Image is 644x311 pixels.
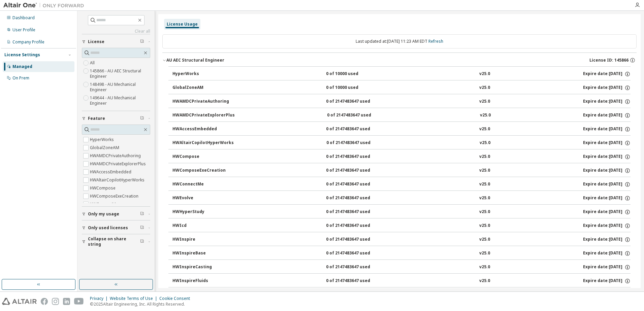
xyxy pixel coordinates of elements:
div: 0 of 2147483647 used [326,264,387,270]
a: Clear all [82,29,150,34]
label: HWConnectMe [90,200,120,208]
div: v25.0 [479,154,490,160]
div: Expire date: [DATE] [583,264,631,270]
div: 0 of 2147483647 used [326,140,387,146]
button: HWComposeExeCreation0 of 2147483647 usedv25.0Expire date:[DATE] [172,163,631,178]
div: 0 of 10000 used [326,85,387,91]
div: Privacy [90,296,110,301]
div: HWInspireBase [172,250,233,256]
button: HWHyperStudy0 of 2147483647 usedv25.0Expire date:[DATE] [172,205,631,219]
div: HWInspire [172,237,233,243]
div: v25.0 [479,195,490,201]
span: Only my usage [88,211,119,217]
div: Expire date: [DATE] [583,126,631,132]
div: v25.0 [479,278,490,284]
label: 149644 - AU Mechanical Engineer [90,94,150,107]
button: License [82,34,150,49]
div: Expire date: [DATE] [583,223,631,229]
span: Clear filter [140,39,144,44]
div: HWInspireCasting [172,264,233,270]
button: HWIcd0 of 2147483647 usedv25.0Expire date:[DATE] [172,218,631,233]
div: HWConnectMe [172,181,233,187]
div: 0 of 2147483647 used [326,250,387,256]
div: User Profile [12,27,35,33]
button: HWConnectMe0 of 2147483647 usedv25.0Expire date:[DATE] [172,177,631,192]
div: 0 of 2147483647 used [326,223,387,229]
button: HWInspireFluids0 of 2147483647 usedv25.0Expire date:[DATE] [172,274,631,288]
span: Clear filter [140,211,144,217]
label: HWAMDCPrivateExplorerPlus [90,160,147,168]
div: v25.0 [480,140,490,146]
button: GlobalZoneAM0 of 10000 usedv25.0Expire date:[DATE] [172,80,631,95]
div: GlobalZoneAM [172,85,233,91]
div: v25.0 [479,126,490,132]
div: 0 of 2147483647 used [326,209,387,215]
div: Expire date: [DATE] [583,112,631,118]
label: HWComposeExeCreation [90,192,140,200]
div: 0 of 2147483647 used [326,278,387,284]
div: HWEvolve [172,195,233,201]
div: Expire date: [DATE] [583,278,631,284]
span: Clear filter [140,239,144,244]
button: HWAccessEmbedded0 of 2147483647 usedv25.0Expire date:[DATE] [172,122,631,137]
img: altair_logo.svg [2,298,37,305]
div: 0 of 10000 used [326,71,387,77]
span: Only used licenses [88,225,128,231]
div: HWIcd [172,223,233,229]
a: Refresh [428,38,443,44]
div: Expire date: [DATE] [583,154,631,160]
div: 0 of 2147483647 used [326,126,387,132]
p: © 2025 Altair Engineering, Inc. All Rights Reserved. [90,301,194,307]
div: Expire date: [DATE] [583,140,631,146]
div: 0 of 2147483647 used [326,181,387,187]
div: License Usage [167,22,198,27]
button: HWAMDCPrivateExplorerPlus0 of 2147483647 usedv25.0Expire date:[DATE] [172,108,631,123]
div: On Prem [12,75,29,81]
div: HWAltairCopilotHyperWorks [172,140,234,146]
img: instagram.svg [52,298,59,305]
div: v25.0 [479,85,490,91]
button: HWAltairCopilotHyperWorks0 of 2147483647 usedv25.0Expire date:[DATE] [172,136,631,150]
div: HyperWorks [172,71,233,77]
label: GlobalZoneAM [90,144,121,152]
div: v25.0 [479,223,490,229]
div: HWAMDCPrivateExplorerPlus [172,112,235,118]
div: v25.0 [479,181,490,187]
div: Expire date: [DATE] [583,237,631,243]
div: 0 of 2147483647 used [326,99,387,105]
label: HWCompose [90,184,117,192]
div: HWComposeExeCreation [172,168,233,174]
label: 148498 - AU Mechanical Engineer [90,80,150,94]
span: Clear filter [140,116,144,121]
span: Clear filter [140,225,144,231]
div: HWAMDCPrivateAuthoring [172,99,233,105]
button: Feature [82,111,150,126]
div: v25.0 [479,250,490,256]
span: License [88,39,104,44]
div: Expire date: [DATE] [583,71,631,77]
div: Managed [12,64,32,69]
label: HWAccessEmbedded [90,168,133,176]
div: Dashboard [12,15,35,21]
div: 0 of 2147483647 used [327,112,388,118]
label: HWAMDCPrivateAuthoring [90,152,142,160]
img: facebook.svg [41,298,48,305]
label: HWAltairCopilotHyperWorks [90,176,146,184]
div: v25.0 [480,112,491,118]
div: 0 of 2147483647 used [326,237,387,243]
button: HWEvolve0 of 2147483647 usedv25.0Expire date:[DATE] [172,191,631,206]
div: HWAccessEmbedded [172,126,233,132]
div: Expire date: [DATE] [583,209,631,215]
div: License Settings [4,52,40,58]
div: Website Terms of Use [110,296,159,301]
div: v25.0 [479,237,490,243]
button: AU AEC Structural EngineerLicense ID: 145866 [162,53,637,68]
div: v25.0 [479,264,490,270]
img: linkedin.svg [63,298,70,305]
button: HWInspireBase0 of 2147483647 usedv25.0Expire date:[DATE] [172,246,631,261]
div: v25.0 [479,209,490,215]
button: HWCompose0 of 2147483647 usedv25.0Expire date:[DATE] [172,149,631,164]
div: HWCompose [172,154,233,160]
button: Only my usage [82,207,150,221]
img: youtube.svg [74,298,84,305]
